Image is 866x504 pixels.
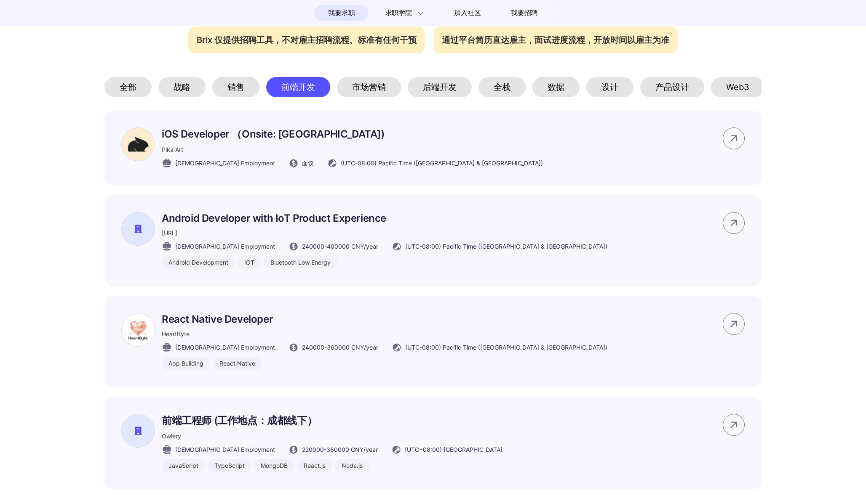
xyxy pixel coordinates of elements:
[337,77,401,97] div: 市场营销
[238,256,261,269] div: IOT
[454,6,481,20] span: 加入社区
[188,27,425,53] div: Brix 仅提供招聘工具，不对雇主招聘流程、标准有任何干预
[162,432,181,440] span: Owlery
[208,459,251,472] div: TypeScript
[640,77,704,97] div: 产品设计
[302,242,378,251] span: 240000 - 400000 CNY /year
[405,445,502,454] span: (UTC+08:00) [GEOGRAPHIC_DATA]
[212,77,259,97] div: 销售
[175,445,275,454] span: [DEMOGRAPHIC_DATA] Employment
[335,459,369,472] div: Node.js
[586,77,633,97] div: 设计
[158,77,206,97] div: 战略
[302,445,378,454] span: 220000 - 360000 CNY /year
[478,77,526,97] div: 全栈
[162,229,177,236] span: [URL]
[511,8,537,18] span: 我要招聘
[302,159,314,167] span: 面议
[532,77,580,97] div: 数据
[162,127,543,141] p: iOS Developer （Onsite: [GEOGRAPHIC_DATA])
[104,77,152,97] div: 全部
[385,8,412,18] span: 求职学院
[341,159,543,167] span: (UTC-08:00) Pacific Time ([GEOGRAPHIC_DATA] & [GEOGRAPHIC_DATA])
[162,459,205,472] div: JavaScript
[302,343,378,352] span: 240000 - 360000 CNY /year
[297,459,332,472] div: React.js
[175,242,275,251] span: [DEMOGRAPHIC_DATA] Employment
[162,313,607,325] p: React Native Developer
[175,343,275,352] span: [DEMOGRAPHIC_DATA] Employment
[405,242,607,251] span: (UTC-08:00) Pacific Time ([GEOGRAPHIC_DATA] & [GEOGRAPHIC_DATA])
[408,77,472,97] div: 后端开发
[405,343,607,352] span: (UTC-08:00) Pacific Time ([GEOGRAPHIC_DATA] & [GEOGRAPHIC_DATA])
[162,146,183,153] span: Pika Art
[162,212,607,224] p: Android Developer with IoT Product Experience
[264,256,337,269] div: Bluetooth Low Energy
[266,77,330,97] div: 前端开发
[254,459,294,472] div: MongoDB
[162,330,190,337] span: HeartByte
[328,6,355,20] span: 我要求职
[162,256,235,269] div: Android Development
[162,357,210,370] div: App Building
[433,27,678,53] div: 通过平台简历直达雇主，面试进度流程，开放时间以雇主为准
[162,414,502,427] p: 前端工程师 (工作地点：成都线下）
[711,77,764,97] div: Web3
[213,357,262,370] div: React Native
[175,159,275,167] span: [DEMOGRAPHIC_DATA] Employment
